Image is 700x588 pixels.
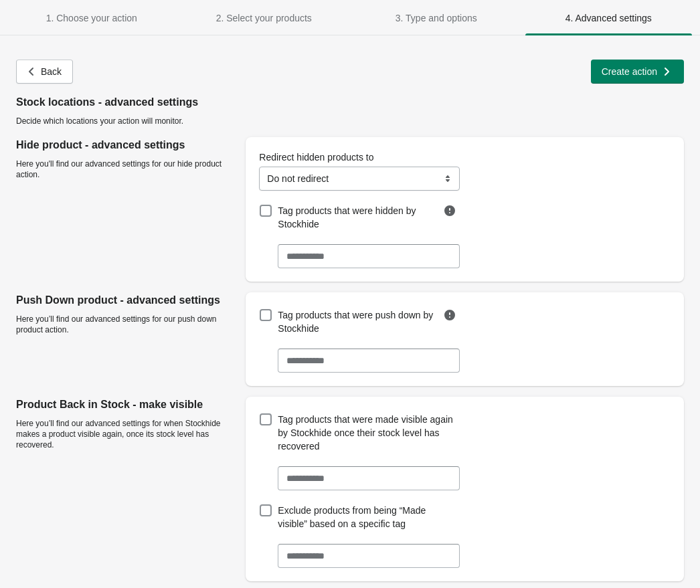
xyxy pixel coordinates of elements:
[602,66,657,77] span: Create action
[16,397,235,413] p: Product Back in Stock - make visible
[565,13,652,23] span: 4. Advanced settings
[259,152,373,163] span: Redirect hidden products to
[278,413,456,453] span: Tag products that were made visible again by Stockhide once their stock level has recovered
[591,60,684,84] button: Create action
[46,13,137,23] span: 1. Choose your action
[278,504,456,530] span: Exclude products from being “Made visible” based on a specific tag
[16,418,235,450] p: Here you’ll find our advanced settings for when Stockhide makes a product visible again, once its...
[16,116,235,126] p: Decide which locations your action will monitor.
[16,137,235,153] p: Hide product - advanced settings
[16,94,235,110] p: Stock locations - advanced settings
[396,13,477,23] span: 3. Type and options
[16,314,235,335] p: Here you’ll find our advanced settings for our push down product action.
[16,159,235,180] p: Here you'll find our advanced settings for our hide product action.
[278,204,439,231] span: Tag products that were hidden by Stockhide
[41,66,62,77] span: Back
[278,308,439,335] span: Tag products that were push down by Stockhide
[216,13,312,23] span: 2. Select your products
[16,60,73,84] button: Back
[16,292,235,308] p: Push Down product - advanced settings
